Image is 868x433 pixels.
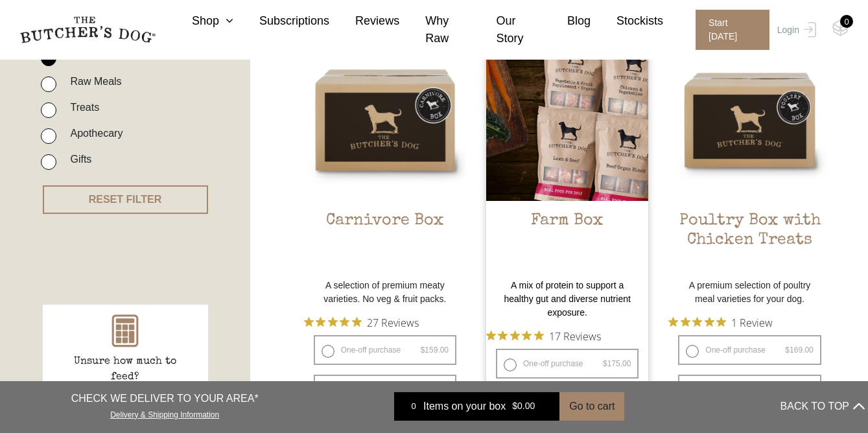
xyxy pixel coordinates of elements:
[64,99,99,116] label: Treats
[486,39,648,272] a: Farm Box
[683,10,774,50] a: Start [DATE]
[780,391,865,422] button: BACK TO TOP
[785,345,790,355] span: $
[668,211,830,272] h2: Poultry Box with Chicken Treats
[496,349,639,379] label: One-off purchase
[314,335,456,365] label: One-off purchase
[304,211,466,272] h2: Carnivore Box
[774,10,816,50] a: Login
[367,312,419,332] span: 27 Reviews
[668,39,830,272] a: Poultry Box with Chicken TreatsPoultry Box with Chicken Treats
[668,39,830,201] img: Poultry Box with Chicken Treats
[549,326,601,345] span: 17 Reviews
[471,12,541,47] a: Our Story
[60,354,190,385] p: Unsure how much to feed?
[559,392,624,421] button: Go to cart
[166,12,233,30] a: Shop
[591,12,663,30] a: Stockists
[541,12,591,30] a: Blog
[678,335,821,365] label: One-off purchase
[233,12,329,30] a: Subscriptions
[668,312,773,332] button: Rated 5 out of 5 stars from 1 reviews. Jump to reviews.
[71,391,259,406] p: CHECK WE DELIVER TO YOUR AREA*
[486,326,601,345] button: Rated 4.9 out of 5 stars from 17 reviews. Jump to reviews.
[304,39,466,201] img: Carnivore Box
[512,401,517,412] span: $
[785,345,813,355] bdi: 169.00
[486,211,648,272] h2: Farm Box
[696,10,769,50] span: Start [DATE]
[64,150,91,168] label: Gifts
[423,399,506,414] span: Items on your box
[421,345,449,355] bdi: 159.00
[678,375,821,404] label: Subscribe & Save
[603,359,607,368] span: $
[668,279,830,306] p: A premium selection of poultry meal varieties for your dog.
[64,73,121,90] label: Raw Meals
[404,400,423,413] div: 0
[421,345,425,355] span: $
[304,279,466,306] p: A selection of premium meaty varieties. No veg & fruit packs.
[832,19,849,36] img: TBD_Cart-Empty.png
[43,185,208,214] button: RESET FILTER
[110,407,219,419] a: Delivery & Shipping Information
[731,312,773,332] span: 1 Review
[304,312,419,332] button: Rated 4.9 out of 5 stars from 27 reviews. Jump to reviews.
[394,392,559,421] a: 0 Items on your box $0.00
[512,401,535,412] bdi: 0.00
[486,279,648,320] p: A mix of protein to support a healthy gut and diverse nutrient exposure.
[399,12,470,47] a: Why Raw
[603,359,631,368] bdi: 175.00
[314,375,456,404] label: Subscribe & Save
[304,39,466,272] a: Carnivore BoxCarnivore Box
[64,124,123,142] label: Apothecary
[329,12,399,30] a: Reviews
[840,15,853,28] div: 0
